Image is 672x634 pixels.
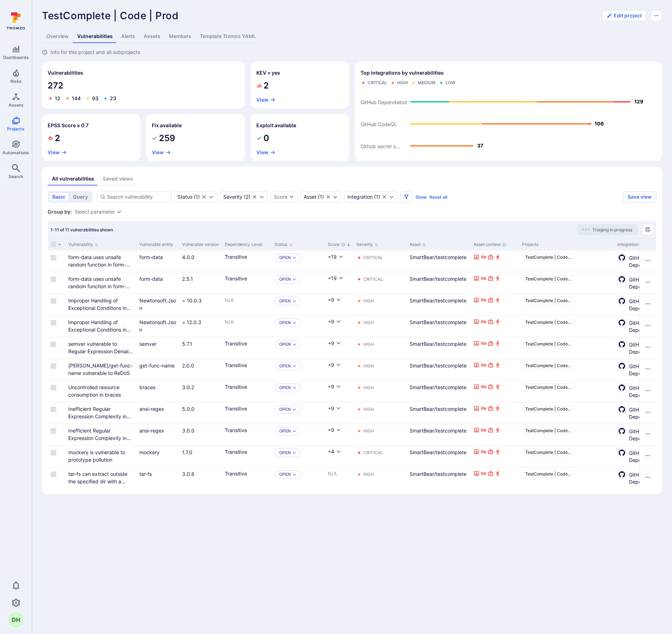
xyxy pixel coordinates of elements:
[103,175,133,182] div: Saved views
[410,254,466,260] a: SmartBear/testcomplete
[222,316,272,337] div: Cell for Dependency Level
[525,363,571,368] span: TestComplete | Code …
[68,449,125,463] a: mockery is vulnerable to prototype pollution
[137,251,179,272] div: Cell for Vulnerable entity
[137,294,179,315] div: Cell for Vulnerable entity
[474,241,516,248] div: Asset context
[223,194,250,200] button: Severity(2)
[222,251,272,272] div: Cell for Dependency Level
[279,407,291,412] p: Open
[522,340,575,348] a: TestComplete | Code | Prod
[256,150,276,155] button: View
[642,320,654,331] button: Row actions menu
[639,272,656,294] div: Cell for
[279,428,291,434] p: Open
[634,98,643,104] text: 129
[328,275,337,282] div: +19
[50,276,56,282] span: Select row
[347,194,373,200] div: Integration
[410,362,466,369] a: SmartBear/testcomplete
[639,251,656,272] div: Cell for
[49,193,69,201] button: basic
[196,30,260,43] a: Template Tromzo YAML
[328,426,334,434] div: +9
[50,255,56,260] span: Select row
[361,88,656,155] svg: Top integrations by vulnerabilities bar
[292,342,297,346] button: Expand dropdown
[279,472,291,477] button: Open
[525,385,571,390] span: TestComplete | Code …
[177,194,192,200] div: Status
[525,341,571,346] span: TestComplete | Code …
[328,427,341,434] button: +9
[642,298,654,310] button: Row actions menu
[208,194,214,200] button: Expand dropdown
[179,294,222,315] div: Cell for Vulnerable version
[328,448,334,455] div: +4
[68,276,133,297] a: form-data uses unsafe random function in form-data for choosing boundary
[279,363,291,369] button: Open
[292,386,297,390] button: Expand dropdown
[182,253,219,261] div: 4.0.0
[75,209,115,215] button: Select parameter
[68,406,131,427] a: Inefficient Regular Expression Complexity in chalk/ansi-regex
[325,194,331,200] button: Clear selection
[341,242,345,247] div: The vulnerability score is based on the parameters defined in the settings
[139,241,176,248] div: Vulnerable entity
[279,255,291,260] button: Open
[525,276,571,281] span: TestComplete | Code …
[139,318,176,333] div: Newtonsoft.Json
[471,294,519,315] div: Cell for Asset context
[410,297,466,303] a: SmartBear/testcomplete
[279,298,291,304] button: Open
[256,122,296,129] h2: Exploit available
[9,174,23,179] span: Search
[328,340,334,347] div: +9
[263,80,269,91] span: 2
[407,316,471,337] div: Cell for Asset
[328,275,344,282] button: +19
[292,256,297,260] button: Expand dropdown
[225,297,269,304] p: N/A
[65,294,137,315] div: Cell for Vulnerability
[582,229,590,230] img: Loading...
[292,451,297,455] button: Expand dropdown
[110,95,116,101] a: 23
[328,405,341,412] button: +9
[279,320,291,326] button: Open
[410,384,466,390] a: SmartBear/testcomplete
[159,133,175,144] span: 259
[602,10,646,21] button: Edit project
[651,10,662,21] button: Options menu
[42,30,73,43] a: Overview
[292,429,297,433] button: Expand dropdown
[116,209,122,215] button: Expand dropdown
[201,194,207,200] button: Clear selection
[271,191,298,203] button: Score
[137,272,179,294] div: Cell for Vulnerable entity
[363,276,383,282] div: Critical
[592,227,632,232] span: Triaging in progress
[75,209,122,215] div: grouping parameters
[42,61,245,108] div: Vulnerabilities
[522,470,575,478] a: TestComplete | Code | Prod
[410,319,466,325] a: SmartBear/testcomplete
[225,253,269,260] p: Transitive
[137,337,179,359] div: Cell for Vulnerable entity
[525,428,571,433] span: TestComplete | Code …
[522,297,575,304] a: TestComplete | Code | Prod
[519,294,615,315] div: Cell for Projects
[304,194,316,200] div: Asset
[279,342,291,347] button: Open
[522,427,575,434] a: TestComplete | Code | Prod
[68,384,121,398] a: Uncontrolled resource consumption in braces
[252,194,257,200] button: Clear selection
[292,299,297,303] button: Expand dropdown
[272,316,325,337] div: Cell for Status
[525,471,571,477] span: TestComplete | Code …
[2,150,29,155] span: Automations
[629,253,665,269] span: GitHub Dependabot
[177,194,200,200] div: ( 1 )
[182,318,219,326] div: = 12.0.3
